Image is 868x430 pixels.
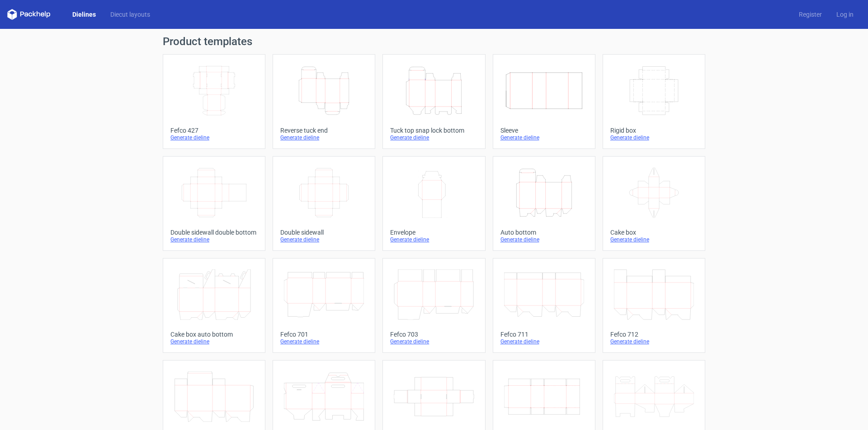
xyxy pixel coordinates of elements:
div: Generate dieline [390,338,477,345]
div: Generate dieline [500,338,588,345]
div: Generate dieline [500,236,588,243]
a: Dielines [65,10,103,19]
a: Cake boxGenerate dieline [603,156,705,251]
a: Fefco 711Generate dieline [493,258,595,353]
div: Generate dieline [280,338,368,345]
div: Envelope [390,229,477,236]
a: Double sidewallGenerate dieline [273,156,375,251]
a: Reverse tuck endGenerate dieline [273,54,375,149]
div: Rigid box [610,127,698,134]
div: Tuck top snap lock bottom [390,127,477,134]
div: Cake box auto bottom [170,331,258,338]
div: Fefco 427 [170,127,258,134]
div: Generate dieline [280,134,368,141]
div: Reverse tuck end [280,127,368,134]
a: Register [792,10,829,19]
a: Rigid boxGenerate dieline [603,54,705,149]
a: Diecut layouts [103,10,157,19]
a: Fefco 427Generate dieline [163,54,265,149]
div: Generate dieline [170,338,258,345]
a: Fefco 703Generate dieline [382,258,485,353]
div: Fefco 712 [610,331,698,338]
div: Double sidewall double bottom [170,229,258,236]
h1: Product templates [163,36,705,47]
div: Fefco 701 [280,331,368,338]
a: Double sidewall double bottomGenerate dieline [163,156,265,251]
div: Fefco 711 [500,331,588,338]
div: Generate dieline [500,134,588,141]
div: Generate dieline [170,134,258,141]
a: Cake box auto bottomGenerate dieline [163,258,265,353]
a: SleeveGenerate dieline [493,54,595,149]
a: Log in [829,10,861,19]
div: Generate dieline [610,236,698,243]
a: EnvelopeGenerate dieline [382,156,485,251]
div: Sleeve [500,127,588,134]
a: Auto bottomGenerate dieline [493,156,595,251]
div: Generate dieline [610,134,698,141]
div: Generate dieline [390,134,477,141]
div: Fefco 703 [390,331,477,338]
a: Tuck top snap lock bottomGenerate dieline [382,54,485,149]
a: Fefco 712Generate dieline [603,258,705,353]
div: Generate dieline [170,236,258,243]
a: Fefco 701Generate dieline [273,258,375,353]
div: Generate dieline [280,236,368,243]
div: Cake box [610,229,698,236]
div: Auto bottom [500,229,588,236]
div: Generate dieline [610,338,698,345]
div: Generate dieline [390,236,477,243]
div: Double sidewall [280,229,368,236]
